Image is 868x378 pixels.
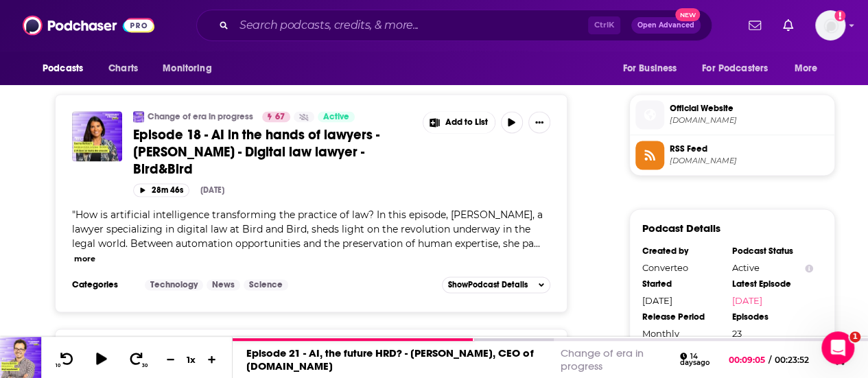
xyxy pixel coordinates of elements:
a: Science [244,279,288,290]
a: 67 [262,111,290,122]
img: Podchaser - Follow, Share and Rate Podcasts [23,12,154,38]
font: Open Advanced [637,21,694,29]
font: 23 [732,328,742,339]
font: More [795,62,818,74]
iframe: Intercom live chat [821,331,854,364]
a: Episode 18 - AI in the hands of lawyers - [PERSON_NAME] - Digital law lawyer - Bird&Bird [133,126,413,178]
button: 10 [53,351,79,368]
font: Converteo [642,262,688,273]
font: Categories [72,279,118,290]
div: Latest Episode [732,279,813,290]
div: Release Period [642,311,723,322]
font: K [609,20,614,29]
font: " [72,209,75,221]
a: Show notifications dropdown [777,14,799,37]
font: Add to List [445,117,488,128]
font: [DATE] [200,185,224,195]
font: New [680,11,696,19]
svg: Add a profile image [834,10,845,21]
span: 00:23:52 [771,355,823,365]
font: How is artificial intelligence transforming the practice of law? In this episode, [PERSON_NAME], ... [72,209,543,250]
button: open menu [153,55,229,81]
div: Search podcasts, credits, & more... [196,10,712,41]
font: 30 [142,363,148,368]
font: Podcast Details [642,222,720,235]
font: Monthly [642,328,679,339]
span: feeds.audiomeans.fr [670,156,829,166]
button: 28m 46s [133,183,189,196]
a: Change of era in progress [133,111,144,122]
font: Latest Episode [732,279,791,290]
font: [DOMAIN_NAME] [670,115,737,125]
font: ... [534,237,540,250]
font: Release Period [642,311,705,322]
span: converteo.com [670,115,829,126]
font: Show [448,280,468,290]
a: Active [318,111,355,122]
a: Episode 21 - AI, the future HRD? - [PERSON_NAME], CEO of [DOMAIN_NAME] [246,346,533,373]
div: Started [642,279,723,290]
font: 1 [852,332,858,341]
font: For Business [622,62,677,74]
button: open menu [693,55,788,81]
font: Science [249,279,283,290]
font: Official Website [670,103,734,114]
a: Charts [99,55,146,81]
font: News [212,279,235,290]
span: Logged in as ABolliger [815,10,845,40]
a: RSS Feed[DOMAIN_NAME] [635,141,829,169]
font: Charts [108,62,138,74]
font: more [74,254,95,263]
a: Change of era in progress [561,346,644,373]
font: 67 [275,111,285,122]
button: open menu [613,55,694,81]
font: Created by [642,246,688,257]
a: Technology [145,279,203,290]
a: News [207,279,240,290]
font: [DOMAIN_NAME] [670,156,737,165]
div: Created by [642,246,723,257]
font: Technology [150,279,198,290]
font: Ctrl [594,20,609,29]
div: Episodes [732,311,813,322]
a: Change of era in progress [148,111,253,122]
input: Search podcasts, credits, & more... [234,14,588,36]
a: [DATE] [732,295,813,306]
img: Épisode 18 - L'IA dans les mains des avocats - Sacha Bettach - Avocate en droit du numérique - Bi... [72,111,122,161]
font: Episode 18 - AI in the hands of lawyers - [PERSON_NAME] - Digital law lawyer - Bird&Bird [133,126,379,178]
a: Show notifications dropdown [743,14,766,37]
span: 00:09:05 [729,355,769,365]
img: Changement d'époque en cours [133,111,144,122]
button: Show Info [805,263,813,273]
font: Podcast Status [732,246,793,257]
font: Active [732,262,760,273]
a: Official Website[DOMAIN_NAME] [635,100,829,129]
button: Show More Button [423,111,495,133]
button: open menu [33,55,101,81]
font: Podcast Details [468,280,528,290]
font: Active [323,111,349,122]
font: [DATE] [732,295,762,306]
button: ShowPodcast Details [442,276,550,293]
font: Episodes [732,311,769,322]
div: 1 x [180,354,203,365]
div: Podcast Status [732,246,813,257]
font: Podcasts [43,62,83,74]
button: more [74,253,95,265]
button: open menu [785,55,835,81]
font: For Podcasters [702,62,768,74]
span: / [769,355,771,365]
button: Show profile menu [815,10,845,40]
button: 30 [124,351,150,368]
font: Monitoring [163,62,211,74]
span: 10 [56,363,60,368]
font: Started [642,279,672,290]
div: 14 days ago [680,353,720,367]
font: [DATE] [642,295,672,306]
font: 28m 46s [152,185,183,195]
button: Show More Button [528,111,550,133]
